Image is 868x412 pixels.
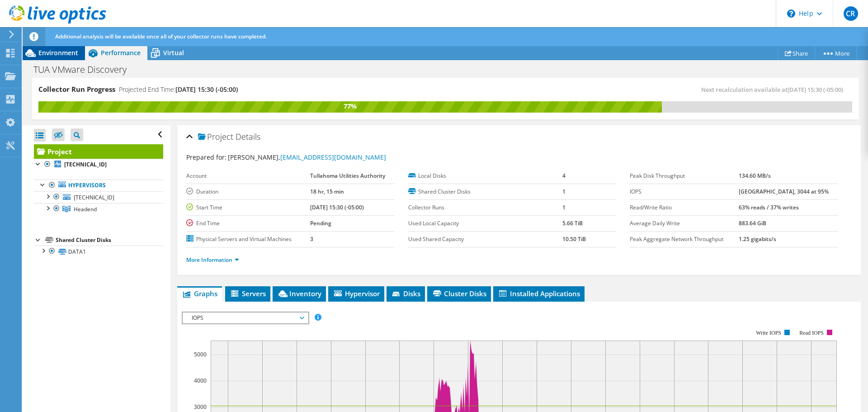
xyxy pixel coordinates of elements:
[194,403,207,411] text: 3000
[562,219,583,227] b: 5.66 TiB
[55,33,267,40] span: Additional analysis will be available once all of your collector runs have completed.
[408,171,562,180] label: Local Disks
[630,187,738,196] label: IOPS
[38,48,78,57] span: Environment
[186,235,310,244] label: Physical Servers and Virtual Machines
[34,203,163,215] a: Headend
[333,289,380,298] span: Hypervisor
[739,204,799,211] b: 63% reads / 37% writes
[194,377,207,384] text: 4000
[739,235,776,243] b: 1.25 gigabits/s
[756,330,781,336] text: Write IOPS
[408,187,562,196] label: Shared Cluster Disks
[310,188,344,195] b: 18 hr, 15 min
[630,203,738,212] label: Read/Write Ratio
[186,153,226,161] label: Prepared for:
[277,289,321,298] span: Inventory
[408,235,562,244] label: Used Shared Capacity
[498,289,580,298] span: Installed Applications
[186,203,310,212] label: Start Time
[562,172,566,180] b: 4
[562,235,586,243] b: 10.50 TiB
[74,194,114,201] span: [TECHNICAL_ID]
[64,161,107,168] b: [TECHNICAL_ID]
[198,133,233,142] span: Project
[163,48,184,57] span: Virtual
[182,289,217,298] span: Graphs
[739,188,829,195] b: [GEOGRAPHIC_DATA], 3044 at 95%
[175,85,238,94] span: [DATE] 15:30 (-05:00)
[230,289,266,298] span: Servers
[119,85,238,95] h4: Projected End Time:
[788,85,843,94] span: [DATE] 15:30 (-05:00)
[391,289,420,298] span: Disks
[562,188,566,195] b: 1
[186,171,310,180] label: Account
[310,219,331,227] b: Pending
[186,187,310,196] label: Duration
[739,219,766,227] b: 883.64 GiB
[630,171,738,180] label: Peak Disk Throughput
[701,85,848,94] span: Next recalculation available at
[101,48,141,57] span: Performance
[29,65,141,75] h1: TUA VMware Discovery
[310,172,385,180] b: Tullahoma Utilities Authority
[56,235,163,246] div: Shared Cluster Disks
[34,159,163,170] a: [TECHNICAL_ID]
[34,144,163,159] a: Project
[778,46,815,60] a: Share
[562,204,566,211] b: 1
[787,9,795,18] svg: \n
[844,6,858,21] span: CR
[630,219,738,228] label: Average Daily Write
[310,235,313,243] b: 3
[432,289,486,298] span: Cluster Disks
[228,153,386,161] span: [PERSON_NAME],
[408,203,562,212] label: Collector Runs
[34,246,163,257] a: DATA1
[800,330,824,336] text: Read IOPS
[408,219,562,228] label: Used Local Capacity
[186,256,239,264] a: More Information
[186,219,310,228] label: End Time
[34,191,163,203] a: [TECHNICAL_ID]
[74,205,97,213] span: Headend
[310,204,364,211] b: [DATE] 15:30 (-05:00)
[34,180,163,191] a: Hypervisors
[280,153,386,161] a: [EMAIL_ADDRESS][DOMAIN_NAME]
[630,235,738,244] label: Peak Aggregate Network Throughput
[187,313,303,323] span: IOPS
[38,101,662,111] div: 77%
[194,350,207,358] text: 5000
[739,172,771,180] b: 134.60 MB/s
[815,46,857,60] a: More
[236,131,260,142] span: Details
